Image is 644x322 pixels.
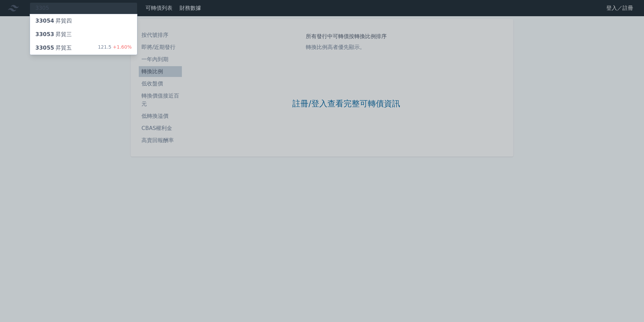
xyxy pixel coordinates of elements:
[35,31,54,37] span: 33053
[35,30,72,38] div: 昇貿三
[30,41,137,55] a: 33055昇貿五 121.5+1.60%
[35,45,54,51] span: 33055
[35,18,54,24] span: 33054
[30,14,137,28] a: 33054昇貿四
[111,44,132,50] span: +1.60%
[30,28,137,41] a: 33053昇貿三
[98,44,132,52] div: 121.5
[35,17,72,25] div: 昇貿四
[35,44,72,52] div: 昇貿五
